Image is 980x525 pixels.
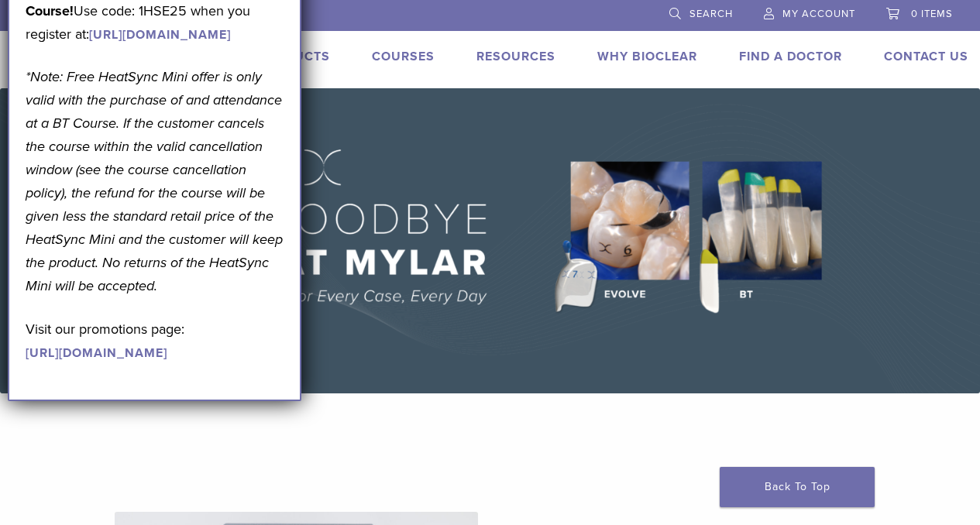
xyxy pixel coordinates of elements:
a: Back To Top [720,467,875,507]
a: Resources [476,49,555,64]
p: Visit our promotions page: [26,317,284,364]
a: Courses [372,49,435,64]
a: [URL][DOMAIN_NAME] [89,27,231,43]
a: Find A Doctor [739,49,842,64]
a: Contact Us [884,49,968,64]
span: My Account [782,8,855,20]
span: 0 items [911,8,953,20]
em: *Note: Free HeatSync Mini offer is only valid with the purchase of and attendance at a BT Course.... [26,68,283,294]
a: [URL][DOMAIN_NAME] [26,345,167,361]
span: Search [689,8,733,20]
a: Why Bioclear [597,49,697,64]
